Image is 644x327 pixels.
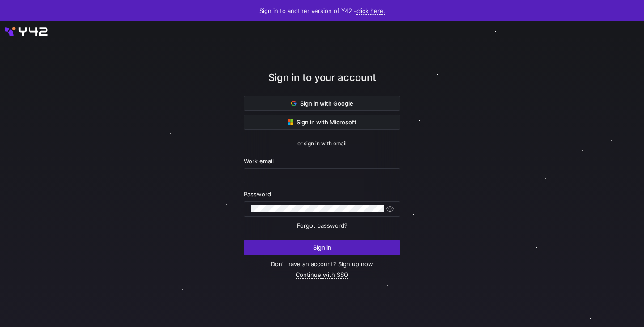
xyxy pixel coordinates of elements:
[288,119,356,126] span: Sign in with Microsoft
[244,157,274,165] span: Work email
[244,191,271,198] span: Password
[244,70,400,96] div: Sign in to your account
[297,222,347,229] a: Forgot password?
[271,260,373,268] a: Don’t have an account? Sign up now
[244,115,400,130] button: Sign in with Microsoft
[291,100,353,107] span: Sign in with Google
[244,240,400,255] button: Sign in
[313,244,331,251] span: Sign in
[296,271,348,279] a: Continue with SSO
[356,7,385,15] a: click here.
[244,96,400,111] button: Sign in with Google
[297,140,347,147] span: or sign in with email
